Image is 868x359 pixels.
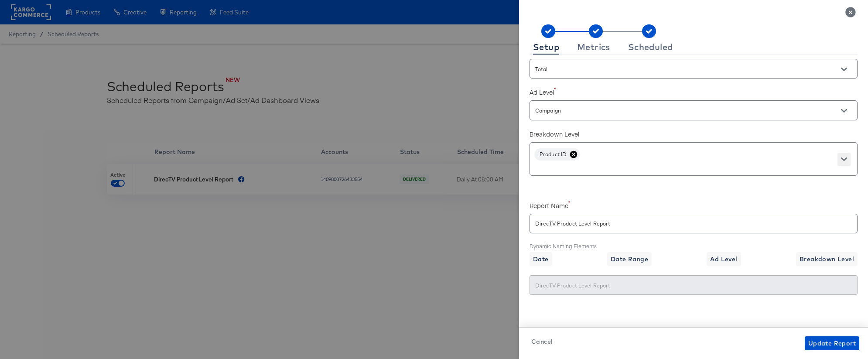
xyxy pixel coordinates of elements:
div: Scheduled [628,44,673,51]
button: Date Range [607,252,652,266]
div: Metrics [577,44,610,51]
button: Ad Level [707,252,741,266]
button: Cancel [528,336,556,347]
span: Cancel [531,336,553,347]
span: Update Report [808,338,856,349]
div: Product ID [534,148,580,161]
button: Open [837,104,851,117]
span: Ad Level [710,254,737,265]
button: Open [837,63,851,76]
button: Breakdown Level [796,252,858,266]
span: Date Range [611,254,648,265]
span: Breakdown Level [800,254,854,265]
span: Date [533,254,549,265]
span: Product ID [534,151,572,157]
label: Dynamic Naming Elements [530,243,858,250]
label: Breakdown Level [530,130,858,138]
button: Update Report [805,336,859,350]
label: Ad Level [530,88,858,96]
button: Date [530,252,552,266]
label: Report Name [530,201,858,210]
button: Open [837,153,851,166]
div: Setup [533,44,559,51]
